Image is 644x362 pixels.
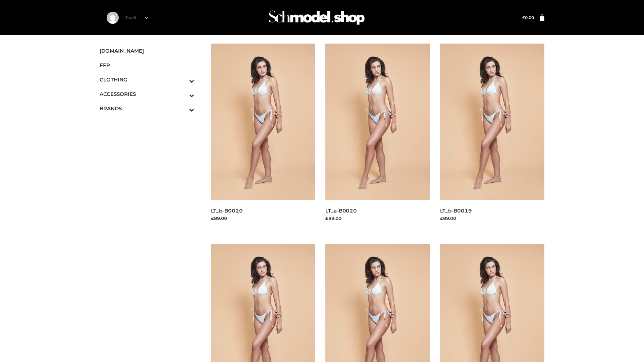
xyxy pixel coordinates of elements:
a: LT_b-B0019 [440,207,472,214]
a: Read more [211,223,236,228]
button: Toggle Submenu [171,101,194,116]
a: BRANDSToggle Submenu [100,101,194,116]
a: CLOTHINGToggle Submenu [100,72,194,87]
span: ACCESSORIES [100,90,194,98]
a: Test5 [125,15,148,20]
a: £0.00 [522,15,534,20]
span: BRANDS [100,105,194,112]
span: [DOMAIN_NAME] [100,47,194,55]
img: Schmodel Admin 964 [266,4,367,31]
a: [DOMAIN_NAME] [100,44,194,58]
button: Toggle Submenu [171,87,194,101]
a: Read more [325,223,350,228]
span: CLOTHING [100,76,194,83]
div: £89.00 [325,215,430,222]
span: £ [522,15,525,20]
a: FFP [100,58,194,72]
a: Read more [440,223,465,228]
bdi: 0.00 [522,15,534,20]
span: FFP [100,61,194,69]
a: LT_b-B0020 [211,207,243,214]
div: £89.00 [440,215,545,222]
div: £89.00 [211,215,316,222]
button: Toggle Submenu [171,72,194,87]
a: ACCESSORIESToggle Submenu [100,87,194,101]
a: LT_a-B0020 [325,207,357,214]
